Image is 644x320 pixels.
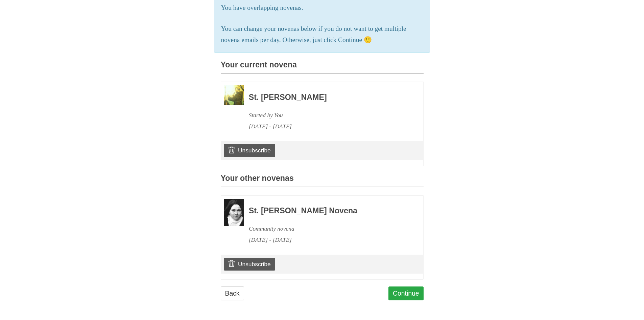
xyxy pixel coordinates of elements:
a: Unsubscribe [224,258,275,271]
p: You have overlapping novenas. [221,2,423,14]
div: [DATE] - [DATE] [249,121,405,132]
div: [DATE] - [DATE] [249,234,405,246]
h3: Your current novena [221,61,424,74]
a: Unsubscribe [224,144,275,157]
p: You can change your novenas below if you do not want to get multiple novena emails per day. Other... [221,23,423,46]
img: Novena image [224,199,244,226]
div: Community novena [249,223,405,234]
h3: St. [PERSON_NAME] Novena [249,207,405,215]
img: Novena image [224,85,244,105]
div: Started by You [249,110,405,121]
h3: St. [PERSON_NAME] [249,93,405,102]
a: Back [221,286,244,300]
a: Continue [388,286,424,300]
h3: Your other novenas [221,174,424,187]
